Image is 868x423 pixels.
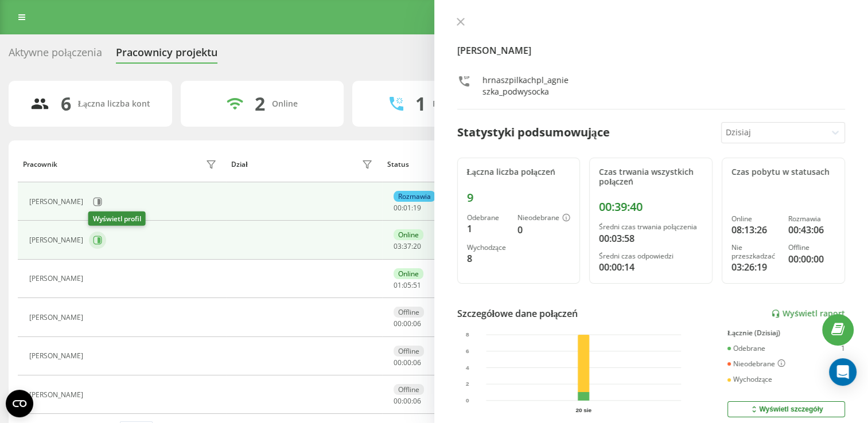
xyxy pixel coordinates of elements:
[599,223,703,231] div: Średni czas trwania połączenia
[731,167,835,177] div: Czas pobytu w statusach
[457,44,846,57] h4: [PERSON_NAME]
[394,358,402,367] span: 00
[394,268,423,279] div: Online
[403,358,411,367] span: 00
[841,344,845,352] div: 1
[413,396,421,406] span: 06
[6,390,33,417] button: Open CMP widget
[482,75,571,97] div: hrnaszpilkachpl_agnieszka_podwysocka
[255,93,265,115] div: 2
[394,319,402,328] span: 00
[467,191,571,205] div: 9
[29,236,86,244] div: [PERSON_NAME]
[413,319,421,328] span: 06
[413,280,421,290] span: 51
[403,280,411,290] span: 05
[29,275,86,283] div: [PERSON_NAME]
[599,167,703,187] div: Czas trwania wszystkich połączeń
[599,260,703,274] div: 00:00:14
[575,407,591,413] text: 20 sie
[29,314,86,322] div: [PERSON_NAME]
[78,99,150,109] div: Łączna liczba kont
[788,244,835,252] div: Offline
[466,365,469,371] text: 4
[29,391,86,399] div: [PERSON_NAME]
[788,215,835,223] div: Rozmawia
[88,211,146,226] div: Wyświetl profil
[394,359,421,367] div: : :
[403,241,411,251] span: 37
[731,244,779,260] div: Nie przeszkadzać
[731,260,779,274] div: 03:26:19
[457,307,578,320] div: Szczegółowe dane połączeń
[394,307,424,318] div: Offline
[466,348,469,354] text: 6
[394,229,423,240] div: Online
[466,331,469,338] text: 8
[599,252,703,260] div: Średni czas odpowiedzi
[29,198,86,206] div: [PERSON_NAME]
[731,215,779,223] div: Online
[272,99,298,109] div: Online
[403,319,411,328] span: 00
[394,241,402,251] span: 03
[829,358,857,386] div: Open Intercom Messenger
[467,252,509,265] div: 8
[29,352,86,360] div: [PERSON_NAME]
[403,203,411,213] span: 01
[394,191,435,202] div: Rozmawia
[415,93,425,115] div: 1
[467,244,509,252] div: Wychodzące
[394,242,421,250] div: : :
[467,222,509,236] div: 1
[394,281,421,289] div: : :
[727,359,785,369] div: Nieodebrane
[394,396,402,406] span: 00
[771,309,845,319] a: Wyświetl raport
[394,320,421,328] div: : :
[394,280,402,290] span: 01
[599,232,703,245] div: 00:03:58
[599,200,703,214] div: 00:39:40
[413,203,421,213] span: 19
[116,46,217,64] div: Pracownicy projektu
[467,214,509,222] div: Odebrane
[413,358,421,367] span: 06
[466,397,469,404] text: 0
[749,405,823,414] div: Wyświetl szczegóły
[788,223,835,237] div: 00:43:06
[9,46,102,64] div: Aktywne połączenia
[517,223,570,237] div: 0
[394,397,421,405] div: : :
[394,346,424,357] div: Offline
[432,99,478,109] div: Rozmawiają
[457,124,610,141] div: Statystyki podsumowujące
[61,93,71,115] div: 6
[413,241,421,251] span: 20
[394,384,424,395] div: Offline
[23,160,57,169] div: Pracownik
[394,204,421,212] div: : :
[727,375,772,383] div: Wychodzące
[788,252,835,266] div: 00:00:00
[731,223,779,237] div: 08:13:26
[517,214,570,223] div: Nieodebrane
[403,396,411,406] span: 00
[387,160,409,169] div: Status
[394,203,402,213] span: 00
[466,381,469,387] text: 2
[467,167,571,177] div: Łączna liczba połączeń
[231,160,247,169] div: Dział
[727,401,845,417] button: Wyświetl szczegóły
[727,344,765,352] div: Odebrane
[727,329,845,337] div: Łącznie (Dzisiaj)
